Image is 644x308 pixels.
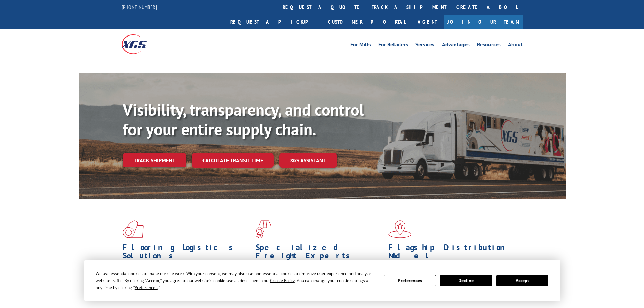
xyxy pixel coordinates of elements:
[225,15,323,29] a: Request a pickup
[378,42,408,49] a: For Retailers
[84,260,560,301] div: Cookie Consent Prompt
[256,243,383,263] h1: Specialized Freight Experts
[442,42,470,49] a: Advantages
[122,4,157,10] a: [PHONE_NUMBER]
[350,42,371,49] a: For Mills
[411,15,444,29] a: Agent
[444,15,523,29] a: Join Our Team
[496,275,548,286] button: Accept
[192,153,274,168] a: Calculate transit time
[384,275,436,286] button: Preferences
[256,220,271,238] img: xgs-icon-focused-on-flooring-red
[96,270,376,291] div: We use essential cookies to make our site work. With your consent, we may also use non-essential ...
[388,243,516,263] h1: Flagship Distribution Model
[135,285,158,290] span: Preferences
[123,99,364,140] b: Visibility, transparency, and control for your entire supply chain.
[323,15,411,29] a: Customer Portal
[508,42,523,49] a: About
[415,42,434,49] a: Services
[270,278,295,283] span: Cookie Policy
[440,275,492,286] button: Decline
[477,42,501,49] a: Resources
[123,243,251,263] h1: Flooring Logistics Solutions
[123,153,186,167] a: Track shipment
[279,153,337,168] a: XGS ASSISTANT
[123,220,144,238] img: xgs-icon-total-supply-chain-intelligence-red
[388,220,412,238] img: xgs-icon-flagship-distribution-model-red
